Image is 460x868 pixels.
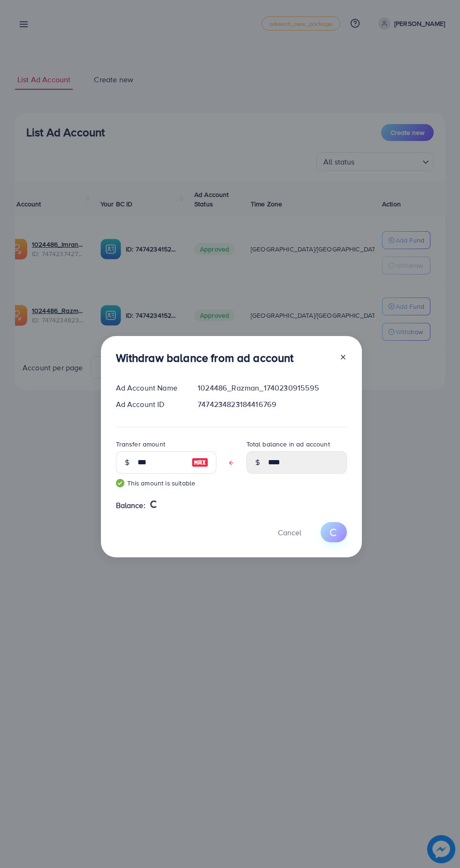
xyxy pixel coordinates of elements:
img: guide [116,479,124,487]
label: Transfer amount [116,439,165,449]
div: Ad Account ID [108,399,191,410]
small: This amount is suitable [116,478,216,488]
span: Balance: [116,500,146,511]
div: 1024486_Razman_1740230915595 [190,383,354,393]
button: Cancel [266,522,313,542]
div: 7474234823184416769 [190,399,354,410]
span: Cancel [278,527,301,538]
h3: Withdraw balance from ad account [116,351,294,365]
label: Total balance in ad account [246,439,330,449]
div: Ad Account Name [108,383,191,393]
img: image [192,457,208,468]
